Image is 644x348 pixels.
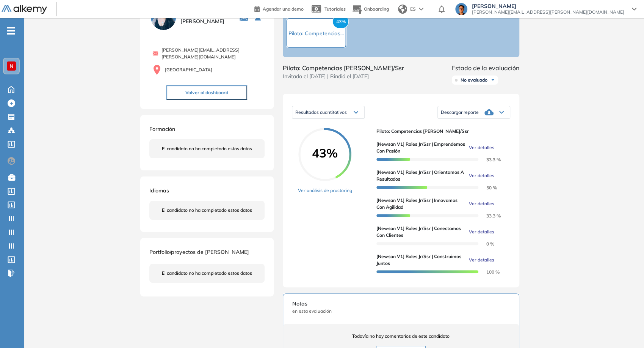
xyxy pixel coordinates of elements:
[469,144,494,151] span: Ver detalles
[295,109,347,115] span: Resultados cuantitativos
[149,249,249,255] span: Portfolio/proyectos de [PERSON_NAME]
[298,147,351,159] span: 43%
[376,141,466,154] span: [Newsan V1] Roles Jr/Ssr | Emprendemos con pasión
[465,172,494,179] button: Ver detalles
[162,207,252,214] span: El candidato no ha completado estos datos
[469,228,494,235] span: Ver detalles
[469,200,494,207] span: Ver detalles
[465,144,494,151] button: Ver detalles
[2,5,47,14] img: Logo
[7,30,15,31] i: -
[292,308,510,315] span: en esta evaluación
[477,269,500,275] span: 100 %
[398,5,407,14] img: world
[364,6,389,12] span: Onboarding
[469,172,494,179] span: Ver detalles
[9,63,14,69] span: N
[441,109,479,115] span: Descargar reporte
[149,187,169,194] span: Idiomas
[376,225,466,239] span: [Newsan V1] Roles Jr/Ssr | Conectamos con clientes
[465,257,494,263] button: Ver detalles
[419,8,423,11] img: arrow
[376,128,504,135] span: Piloto: Competencias [PERSON_NAME]/Ssr
[283,72,404,80] span: Invitado el [DATE] | Rindió el [DATE]
[461,77,487,83] span: No evaluado
[477,157,501,162] span: 33.3 %
[254,4,304,13] a: Agendar una demo
[298,187,352,194] a: Ver análisis de proctoring
[292,300,510,308] span: Notas
[166,85,247,100] button: Volver al dashboard
[283,63,404,72] span: Piloto: Competencias [PERSON_NAME]/Ssr
[465,228,494,235] button: Ver detalles
[477,241,494,247] span: 0 %
[477,185,497,191] span: 50 %
[469,257,494,263] span: Ver detalles
[490,78,495,82] img: Ícono de flecha
[161,47,264,60] span: [PERSON_NAME][EMAIL_ADDRESS][PERSON_NAME][DOMAIN_NAME]
[324,6,346,12] span: Tutoriales
[332,15,349,28] span: 43%
[376,253,466,267] span: [Newsan V1] Roles Jr/Ssr | Construimos juntos
[472,3,624,9] span: [PERSON_NAME]
[263,6,304,12] span: Agendar una demo
[472,9,624,15] span: [PERSON_NAME][EMAIL_ADDRESS][PERSON_NAME][DOMAIN_NAME]
[465,200,494,207] button: Ver detalles
[376,169,466,183] span: [Newsan V1] Roles Jr/Ssr | Orientamos a resultados
[292,333,510,340] span: Todavía no hay comentarios de este candidato
[149,126,175,132] span: Formación
[162,145,252,152] span: El candidato no ha completado estos datos
[165,66,212,73] span: [GEOGRAPHIC_DATA]
[376,197,466,211] span: [Newsan V1] Roles Jr/Ssr | Innovamos con agilidad
[477,213,501,219] span: 33.3 %
[162,270,252,277] span: El candidato no ha completado estos datos
[410,6,416,13] span: ES
[452,63,519,72] span: Estado de la evaluación
[352,1,389,17] button: Onboarding
[288,30,344,37] span: Piloto: Competencias...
